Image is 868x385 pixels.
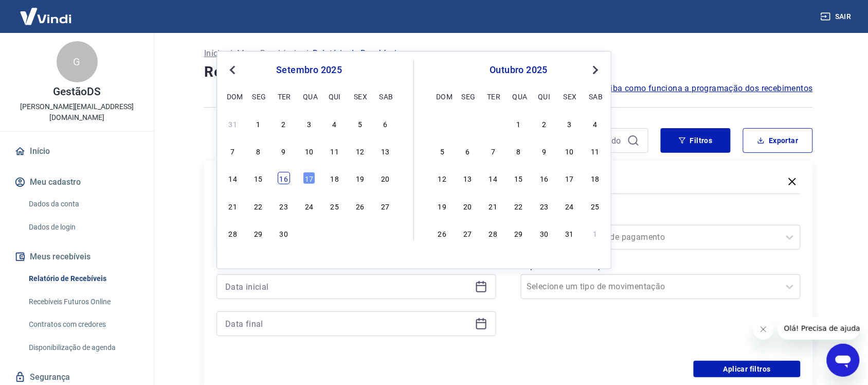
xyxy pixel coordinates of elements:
[379,90,392,102] div: sab
[25,337,141,358] a: Disponibilização de agenda
[564,90,576,102] div: sex
[538,172,550,184] div: Choose quinta-feira, 16 de outubro de 2025
[379,145,392,157] div: Choose sábado, 13 de setembro de 2025
[278,172,290,184] div: Choose terça-feira, 16 de setembro de 2025
[12,140,141,163] a: Início
[354,172,366,184] div: Choose sexta-feira, 19 de setembro de 2025
[487,200,499,212] div: Choose terça-feira, 21 de outubro de 2025
[204,47,225,60] a: Início
[462,90,474,102] div: seg
[329,145,341,157] div: Choose quinta-feira, 11 de setembro de 2025
[435,64,603,76] div: outubro 2025
[379,117,392,130] div: Choose sábado, 6 de setembro de 2025
[462,117,474,130] div: Choose segunda-feira, 29 de setembro de 2025
[589,200,602,212] div: Choose sábado, 25 de outubro de 2025
[827,344,860,377] iframe: Botão para abrir a janela de mensagens
[354,227,366,239] div: Choose sexta-feira, 3 de outubro de 2025
[436,117,448,130] div: Choose domingo, 28 de setembro de 2025
[462,200,474,212] div: Choose segunda-feira, 20 de outubro de 2025
[354,200,366,212] div: Choose sexta-feira, 26 de setembro de 2025
[329,90,341,102] div: qui
[12,1,79,32] img: Vindi
[227,117,239,130] div: Choose domingo, 31 de agosto de 2025
[225,116,393,240] div: month 2025-09
[462,145,474,157] div: Choose segunda-feira, 6 de outubro de 2025
[538,90,550,102] div: qui
[354,117,366,130] div: Choose sexta-feira, 5 de setembro de 2025
[303,90,315,102] div: qua
[487,117,499,130] div: Choose terça-feira, 30 de setembro de 2025
[278,227,290,239] div: Choose terça-feira, 30 de setembro de 2025
[589,172,602,184] div: Choose sábado, 18 de outubro de 2025
[436,145,448,157] div: Choose domingo, 5 de outubro de 2025
[487,145,499,157] div: Choose terça-feira, 7 de outubro de 2025
[252,90,264,102] div: seg
[278,117,290,130] div: Choose terça-feira, 2 de setembro de 2025
[589,117,602,130] div: Choose sábado, 4 de outubro de 2025
[523,211,799,223] label: Forma de Pagamento
[564,172,576,184] div: Choose sexta-feira, 17 de outubro de 2025
[379,200,392,212] div: Choose sábado, 27 de setembro de 2025
[354,90,366,102] div: sex
[564,227,576,239] div: Choose sexta-feira, 31 de outubro de 2025
[303,117,315,130] div: Choose quarta-feira, 3 de setembro de 2025
[753,319,774,340] iframe: Fechar mensagem
[303,145,315,157] div: Choose quarta-feira, 10 de setembro de 2025
[589,227,602,239] div: Choose sábado, 1 de novembro de 2025
[329,172,341,184] div: Choose quinta-feira, 18 de setembro de 2025
[25,268,141,289] a: Relatório de Recebíveis
[8,101,146,123] p: [PERSON_NAME][EMAIL_ADDRESS][DOMAIN_NAME]
[436,227,448,239] div: Choose domingo, 26 de outubro de 2025
[227,145,239,157] div: Choose domingo, 7 de setembro de 2025
[229,47,232,60] p: /
[53,86,101,97] p: GestãoDS
[379,227,392,239] div: Choose sábado, 4 de outubro de 2025
[25,291,141,312] a: Recebíveis Futuros Online
[252,227,264,239] div: Choose segunda-feira, 29 de setembro de 2025
[25,314,141,335] a: Contratos com credores
[329,117,341,130] div: Choose quinta-feira, 4 de setembro de 2025
[564,200,576,212] div: Choose sexta-feira, 24 de outubro de 2025
[252,200,264,212] div: Choose segunda-feira, 22 de setembro de 2025
[694,361,801,377] button: Aplicar filtros
[778,317,860,340] iframe: Mensagem da empresa
[313,47,401,60] p: Relatório de Recebíveis
[589,90,602,102] div: sab
[523,260,799,272] label: Tipo de Movimentação
[227,200,239,212] div: Choose domingo, 21 de setembro de 2025
[487,227,499,239] div: Choose terça-feira, 28 de outubro de 2025
[743,128,813,153] button: Exportar
[252,117,264,130] div: Choose segunda-feira, 1 de setembro de 2025
[12,171,141,194] button: Meu cadastro
[601,82,813,95] a: Saiba como funciona a programação dos recebimentos
[487,90,499,102] div: ter
[303,227,315,239] div: Choose quarta-feira, 1 de outubro de 2025
[436,172,448,184] div: Choose domingo, 12 de outubro de 2025
[538,145,550,157] div: Choose quinta-feira, 9 de outubro de 2025
[354,145,366,157] div: Choose sexta-feira, 12 de setembro de 2025
[303,172,315,184] div: Choose quarta-feira, 17 de setembro de 2025
[513,117,525,130] div: Choose quarta-feira, 1 de outubro de 2025
[227,90,239,102] div: dom
[227,172,239,184] div: Choose domingo, 14 de setembro de 2025
[237,47,301,60] a: Meus Recebíveis
[435,116,603,240] div: month 2025-10
[436,90,448,102] div: dom
[6,7,86,15] span: Olá! Precisa de ajuda?
[57,41,98,82] div: G
[12,246,141,268] button: Meus recebíveis
[661,128,731,153] button: Filtros
[278,145,290,157] div: Choose terça-feira, 9 de setembro de 2025
[25,217,141,238] a: Dados de login
[278,200,290,212] div: Choose terça-feira, 23 de setembro de 2025
[462,227,474,239] div: Choose segunda-feira, 27 de outubro de 2025
[305,47,309,60] p: /
[436,200,448,212] div: Choose domingo, 19 de outubro de 2025
[538,200,550,212] div: Choose quinta-feira, 23 de outubro de 2025
[538,117,550,130] div: Choose quinta-feira, 2 de outubro de 2025
[589,145,602,157] div: Choose sábado, 11 de outubro de 2025
[513,172,525,184] div: Choose quarta-feira, 15 de outubro de 2025
[379,172,392,184] div: Choose sábado, 20 de setembro de 2025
